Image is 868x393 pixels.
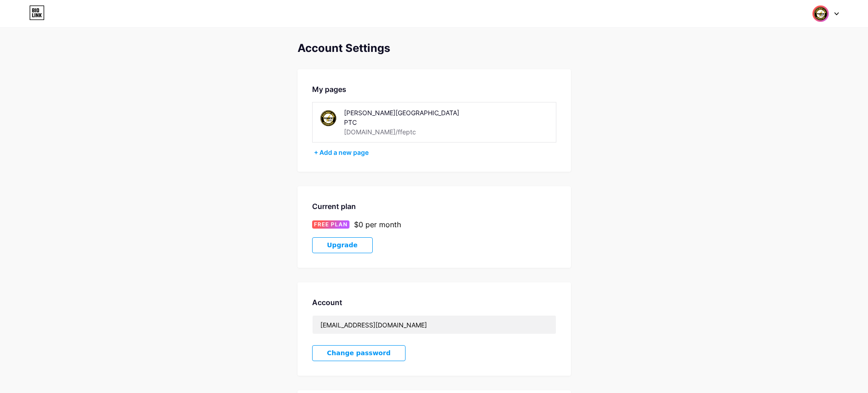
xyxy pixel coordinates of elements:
div: Account [312,297,556,308]
div: $0 per month [354,219,401,230]
input: Email [313,316,556,334]
div: Account Settings [298,42,571,55]
div: + Add a new page [314,148,556,157]
div: [DOMAIN_NAME]/ffeptc [344,127,416,137]
img: ffeptc [812,5,829,22]
div: Current plan [312,201,556,212]
div: My pages [312,84,556,95]
span: FREE PLAN [314,220,348,229]
div: [PERSON_NAME][GEOGRAPHIC_DATA] PTC [344,108,473,127]
span: Upgrade [327,241,358,249]
button: Upgrade [312,237,373,253]
img: ffeptc [318,108,339,128]
span: Change password [327,349,391,357]
button: Change password [312,345,406,361]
